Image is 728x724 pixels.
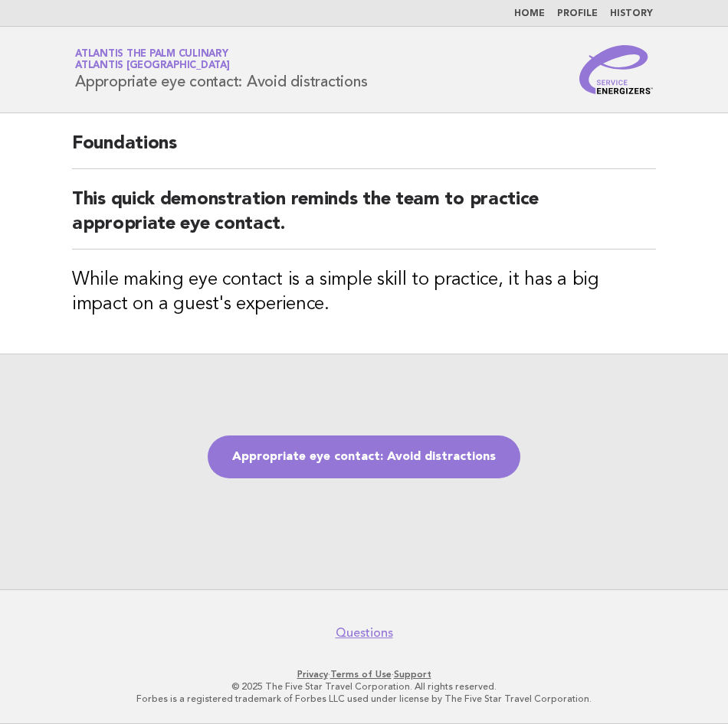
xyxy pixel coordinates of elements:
a: Terms of Use [330,669,392,680]
a: Questions [336,625,393,641]
img: Service Energizers [579,45,653,94]
a: Atlantis The Palm CulinaryAtlantis [GEOGRAPHIC_DATA] [75,49,230,70]
a: Privacy [297,669,328,680]
h1: Appropriate eye contact: Avoid distractions [75,50,367,90]
p: © 2025 The Five Star Travel Corporation. All rights reserved. [21,680,707,693]
a: Home [514,9,545,18]
p: · · [21,668,707,680]
h2: This quick demonstration reminds the team to practice appropriate eye contact. [72,188,656,249]
a: Support [394,669,431,680]
span: Atlantis [GEOGRAPHIC_DATA] [75,61,230,71]
a: History [610,9,653,18]
h2: Foundations [72,132,656,169]
p: Forbes is a registered trademark of Forbes LLC used under license by The Five Star Travel Corpora... [21,693,707,705]
a: Appropriate eye contact: Avoid distractions [208,435,520,478]
h3: While making eye contact is a simple skill to practice, it has a big impact on a guest's experience. [72,268,656,317]
a: Profile [557,9,598,18]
